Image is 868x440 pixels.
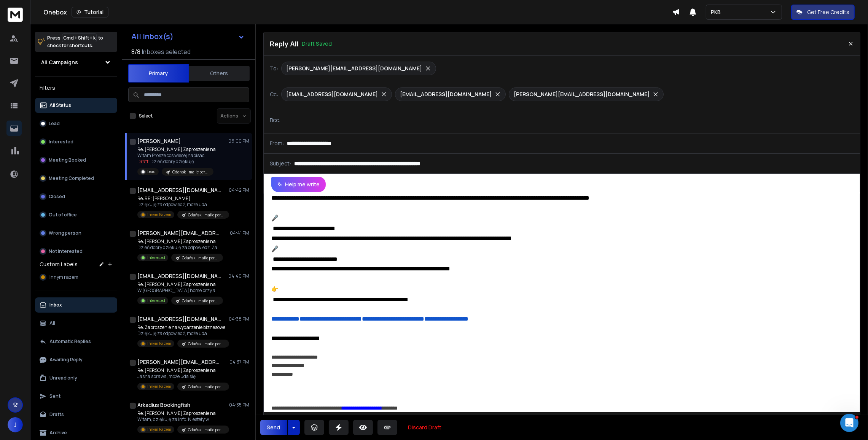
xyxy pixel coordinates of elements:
[286,91,378,98] p: [EMAIL_ADDRESS][DOMAIN_NAME]
[49,175,94,181] p: Meeting Completed
[35,334,117,349] button: Automatic Replies
[271,177,326,192] button: Help me write
[137,245,223,251] p: Dzień dobry dziękuję za odpowiedź. Za
[49,274,78,280] span: Innym razem
[131,33,174,40] h1: All Inbox(s)
[35,270,117,285] button: Innym razem
[128,64,189,83] button: Primary
[72,7,108,17] button: Tutorial
[400,91,492,98] p: [EMAIL_ADDRESS][DOMAIN_NAME]
[137,238,223,245] p: Re: [PERSON_NAME] Zaproszenie na
[49,302,62,308] p: Inbox
[49,212,77,218] p: Out of office
[35,389,117,404] button: Sent
[147,255,165,261] p: Interested
[172,169,209,175] p: Gdańsk - maile personalne ownerzy
[228,273,249,279] p: 04:40 PM
[137,288,223,294] p: W [GEOGRAPHIC_DATA] home przy al.
[49,157,86,163] p: Meeting Booked
[125,29,251,44] button: All Inbox(s)
[137,202,229,208] p: Dziękuję za odpowiedź, może uda
[137,330,229,337] p: Dziękuję za odpowiedź, może uda
[270,160,291,167] p: Subject:
[137,410,229,416] p: Re: [PERSON_NAME] Zaproszenie na
[840,414,858,432] iframe: Intercom live chat
[147,298,165,303] p: Interested
[229,359,249,365] p: 04:37 PM
[49,121,60,127] p: Lead
[137,367,229,373] p: Re: [PERSON_NAME] Zaproszenie na
[188,384,225,390] p: Gdańsk - maile personalne ownerzy
[49,393,61,399] p: Sent
[35,316,117,331] button: All
[49,248,83,254] p: Not Interested
[286,65,422,72] p: [PERSON_NAME][EMAIL_ADDRESS][DOMAIN_NAME]
[791,5,855,20] button: Get Free Credits
[49,357,83,363] p: Awaiting Reply
[35,189,117,204] button: Closed
[35,244,117,259] button: Not Interested
[807,8,849,16] p: Get Free Credits
[137,195,229,202] p: Re: RE: [PERSON_NAME]
[49,411,64,418] p: Drafts
[47,34,103,49] p: Press to check for shortcuts.
[137,373,229,380] p: Jasna sprawa, może uda się
[43,7,672,17] div: Onebox
[147,169,156,175] p: Lead
[35,116,117,131] button: Lead
[40,261,78,268] h3: Custom Labels
[35,83,117,93] h3: Filters
[49,430,67,436] p: Archive
[49,338,91,345] p: Automatic Replies
[147,212,171,218] p: Innym Razem
[260,420,287,435] button: Send
[189,65,250,82] button: Others
[131,47,140,56] span: 8 / 8
[270,38,299,49] p: Reply All
[62,33,97,42] span: Cmd + Shift + k
[139,113,153,119] label: Select
[302,40,332,48] p: Draft Saved
[137,272,221,280] h1: [EMAIL_ADDRESS][DOMAIN_NAME]
[137,186,221,194] h1: [EMAIL_ADDRESS][DOMAIN_NAME]
[41,59,78,66] h1: All Campaigns
[137,146,216,152] p: Re: [PERSON_NAME] Zaproszenie na
[137,315,221,323] h1: [EMAIL_ADDRESS][DOMAIN_NAME]
[270,91,278,98] p: Cc:
[35,370,117,386] button: Unread only
[35,171,117,186] button: Meeting Completed
[230,230,249,236] p: 04:41 PM
[228,138,249,144] p: 06:00 PM
[35,98,117,113] button: All Status
[147,384,171,389] p: Innym Razem
[137,137,181,145] h1: [PERSON_NAME]
[8,417,23,432] button: J
[402,420,448,435] button: Discard Draft
[35,352,117,367] button: Awaiting Reply
[137,401,190,409] h1: Arkadius Bookingfish
[137,158,150,165] span: Draft:
[270,140,284,147] p: From:
[711,8,724,16] p: PKB
[49,194,65,200] p: Closed
[137,152,216,159] p: Witam Prosze cos wiecej napisac
[147,341,171,346] p: Innym Razem
[514,91,650,98] p: [PERSON_NAME][EMAIL_ADDRESS][DOMAIN_NAME]
[49,375,77,381] p: Unread only
[188,341,225,347] p: Gdańsk - maile personalne ownerzy
[35,134,117,149] button: Interested
[35,407,117,422] button: Drafts
[137,416,229,423] p: Witam, dziękuję za info. Niestety w
[137,324,229,330] p: Re: Zaproszenie na wydarzenie biznesowe
[49,230,81,236] p: Wrong person
[142,47,191,56] h3: Inboxes selected
[229,316,249,322] p: 04:38 PM
[188,427,225,433] p: Gdańsk - maile personalne ownerzy
[270,65,278,72] p: To:
[137,358,221,366] h1: [PERSON_NAME][EMAIL_ADDRESS][DOMAIN_NAME]
[49,139,73,145] p: Interested
[35,226,117,241] button: Wrong person
[182,255,218,261] p: Gdańsk - maile personalne ownerzy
